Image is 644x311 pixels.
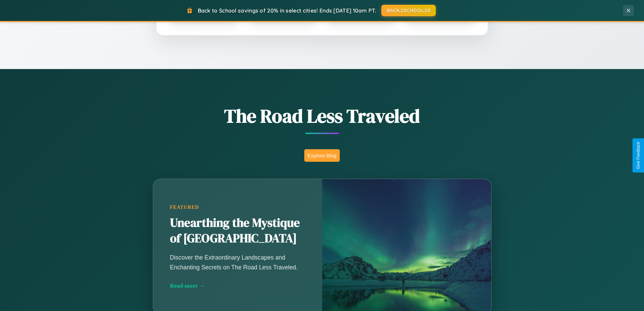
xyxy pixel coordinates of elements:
[119,103,525,129] h1: The Road Less Traveled
[170,282,305,289] div: Read more →
[636,142,641,169] div: Give Feedback
[381,5,436,16] button: BACK2SCHOOL20
[170,253,305,272] p: Discover the Extraordinary Landscapes and Enchanting Secrets on The Road Less Traveled.
[170,215,305,246] h2: Unearthing the Mystique of [GEOGRAPHIC_DATA]
[170,204,305,210] div: Featured
[198,7,376,14] span: Back to School savings of 20% in select cities! Ends [DATE] 10am PT.
[304,149,340,162] button: Explore Blog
